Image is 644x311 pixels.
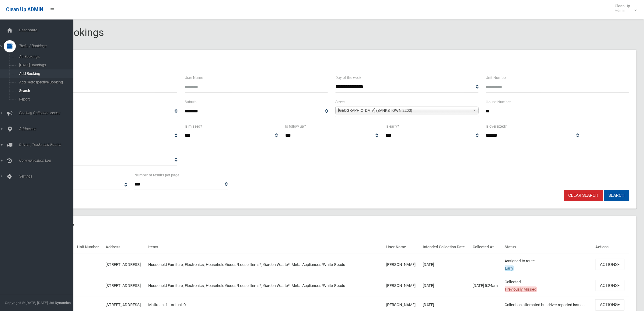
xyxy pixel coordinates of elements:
[338,107,471,114] span: [GEOGRAPHIC_DATA] (BANKSTOWN 2200)
[106,302,141,307] a: [STREET_ADDRESS]
[335,99,345,105] label: Street
[17,63,73,67] span: [DATE] Bookings
[502,254,593,275] td: Assigned to route
[49,301,71,305] strong: Jet Dynamics
[502,240,593,254] th: Status
[17,127,78,131] span: Addresses
[420,254,470,275] td: [DATE]
[420,275,470,296] td: [DATE]
[486,123,507,130] label: Is oversized?
[486,99,511,105] label: House Number
[384,240,421,254] th: User Name
[505,287,537,292] span: Previously Missed
[384,254,421,275] td: [PERSON_NAME]
[185,74,203,81] label: User Name
[502,275,593,296] td: Collected
[17,80,73,84] span: Add Retrospective Booking
[595,299,625,311] button: Actions
[17,111,78,115] span: Booking Collection Issues
[564,190,603,201] a: Clear Search
[75,240,103,254] th: Unit Number
[185,123,202,130] label: Is missed?
[106,283,141,288] a: [STREET_ADDRESS]
[17,44,78,48] span: Tasks / Bookings
[471,240,502,254] th: Collected At
[486,74,507,81] label: Unit Number
[146,254,384,275] td: Household Furniture, Electronics, Household Goods/Loose Items*, Garden Waste*, Metal Appliances/W...
[5,301,48,305] span: Copyright © [DATE]-[DATE]
[615,8,630,13] small: Admin
[135,172,179,178] label: Number of results per page
[17,72,73,76] span: Add Booking
[17,55,73,59] span: All Bookings
[420,240,470,254] th: Intended Collection Date
[17,97,73,101] span: Report
[604,190,629,201] button: Search
[593,240,629,254] th: Actions
[17,174,78,178] span: Settings
[17,89,73,93] span: Search
[595,259,625,270] button: Actions
[185,99,197,105] label: Suburb
[612,4,636,13] span: Clean Up
[505,266,514,271] span: Early
[146,240,384,254] th: Items
[471,275,502,296] td: [DATE] 5:24am
[595,280,625,291] button: Actions
[103,240,146,254] th: Address
[6,7,43,12] span: Clean Up ADMIN
[146,275,384,296] td: Household Furniture, Electronics, Household Goods/Loose Items*, Garden Waste*, Metal Appliances/W...
[386,123,399,130] label: Is early?
[17,143,78,147] span: Drivers, Trucks and Routes
[285,123,306,130] label: Is follow up?
[106,262,141,267] a: [STREET_ADDRESS]
[384,275,421,296] td: [PERSON_NAME]
[335,74,361,81] label: Day of the week
[17,28,78,32] span: Dashboard
[17,158,78,163] span: Communication Log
